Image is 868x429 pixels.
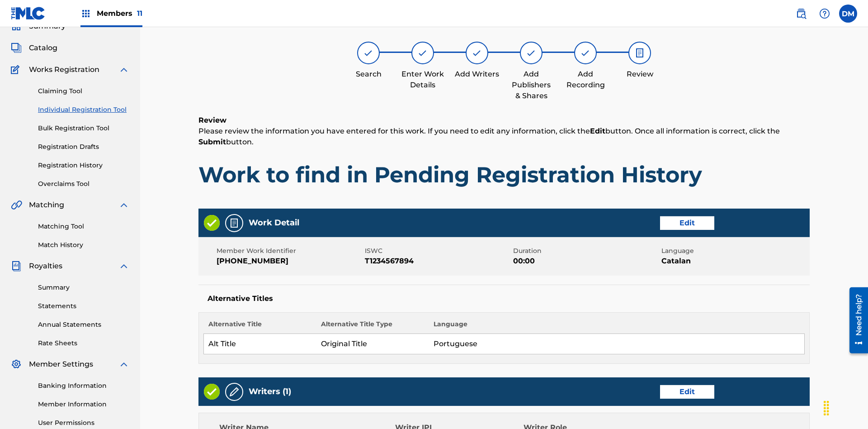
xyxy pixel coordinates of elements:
a: Registration History [38,161,129,170]
h6: Review [198,115,810,126]
img: help [819,8,830,19]
a: Annual Statements [38,320,129,329]
p: Please review the information you have entered for this work. If you need to edit any information... [198,126,810,148]
strong: Edit [590,127,605,135]
img: step indicator icon for Review [634,48,645,58]
img: expand [118,261,129,272]
a: Bulk Registration Tool [38,124,129,133]
a: Match History [38,240,129,250]
div: Add Recording [563,69,608,91]
img: Catalog [11,43,22,53]
img: Work Detail [229,218,240,229]
span: Member Work Identifier [217,246,363,256]
span: Duration [513,246,659,256]
span: T1234567894 [365,256,511,267]
img: MLC Logo [11,7,46,20]
div: Search [346,69,391,80]
img: Valid [204,215,220,231]
a: User Permissions [38,418,129,428]
iframe: Resource Center [843,284,868,358]
button: Edit [660,385,714,399]
th: Language [429,319,805,334]
img: Top Rightsholders [80,8,91,19]
span: Catalan [661,256,807,267]
img: step indicator icon for Search [363,48,374,58]
td: Alt Title [204,334,316,354]
span: ISWC [365,246,511,256]
img: Valid [204,384,220,400]
a: Banking Information [38,381,129,391]
a: Summary [38,283,129,292]
span: 11 [137,9,142,18]
a: Individual Registration Tool [38,105,129,114]
img: Member Settings [11,359,22,370]
h5: Writers (1) [249,386,291,397]
a: Public Search [792,5,810,23]
a: Member Information [38,400,129,409]
strong: Submit [198,138,226,146]
div: Help [816,5,834,23]
a: SummarySummary [11,21,66,32]
a: Registration Drafts [38,142,129,152]
h1: Work to find in Pending Registration History [198,161,810,188]
td: Original Title [316,334,429,354]
span: Matching [29,200,64,210]
div: Add Publishers & Shares [509,69,554,101]
span: Royalties [29,261,62,272]
img: Writers [229,386,240,397]
div: Add Writers [454,69,500,80]
iframe: Chat Widget [823,386,868,429]
th: Alternative Title Type [316,319,429,334]
span: Works Registration [29,64,99,75]
a: Overclaims Tool [38,179,129,189]
span: [PHONE_NUMBER] [217,256,363,267]
img: Works Registration [11,64,23,75]
a: CatalogCatalog [11,43,57,53]
div: Drag [819,395,834,422]
a: Matching Tool [38,222,129,231]
img: expand [118,64,129,75]
span: 00:00 [513,256,659,267]
img: Royalties [11,261,22,272]
div: Enter Work Details [400,69,445,91]
span: Members [97,8,142,19]
a: Claiming Tool [38,86,129,96]
img: search [796,8,807,19]
div: User Menu [839,5,857,23]
img: step indicator icon for Add Publishers & Shares [526,48,537,58]
img: expand [118,359,129,370]
img: expand [118,200,129,210]
div: Review [617,69,662,80]
h5: Alternative Titles [208,294,801,303]
img: Matching [11,200,22,210]
td: Portuguese [429,334,805,354]
th: Alternative Title [204,319,316,334]
button: Edit [660,216,714,230]
img: step indicator icon for Enter Work Details [417,48,428,58]
img: step indicator icon for Add Recording [580,48,591,58]
img: step indicator icon for Add Writers [472,48,482,58]
a: Rate Sheets [38,338,129,348]
a: Statements [38,301,129,311]
span: Member Settings [29,359,93,370]
h5: Work Detail [249,218,299,228]
span: Language [661,246,807,256]
span: Catalog [29,43,57,53]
